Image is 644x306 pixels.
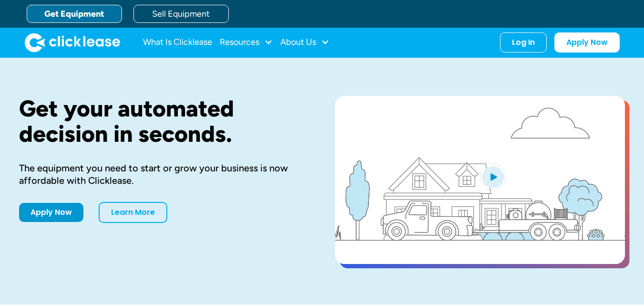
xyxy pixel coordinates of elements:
a: Learn More [99,202,167,223]
div: Resources [220,33,273,52]
h1: Get your automated decision in seconds. [19,96,305,147]
a: Get Equipment [27,5,122,23]
div: The equipment you need to start or grow your business is now affordable with Clicklease. [19,162,305,187]
a: Apply Now [19,203,83,222]
div: Log In [512,38,535,47]
a: Sell Equipment [133,5,229,23]
img: Blue play button logo on a light blue circular background [480,163,506,190]
img: Clicklease logo [25,33,120,52]
a: Apply Now [554,32,620,53]
a: home [25,33,120,52]
a: open lightbox [335,96,625,264]
div: About Us [280,33,329,52]
a: What Is Clicklease [143,33,212,52]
